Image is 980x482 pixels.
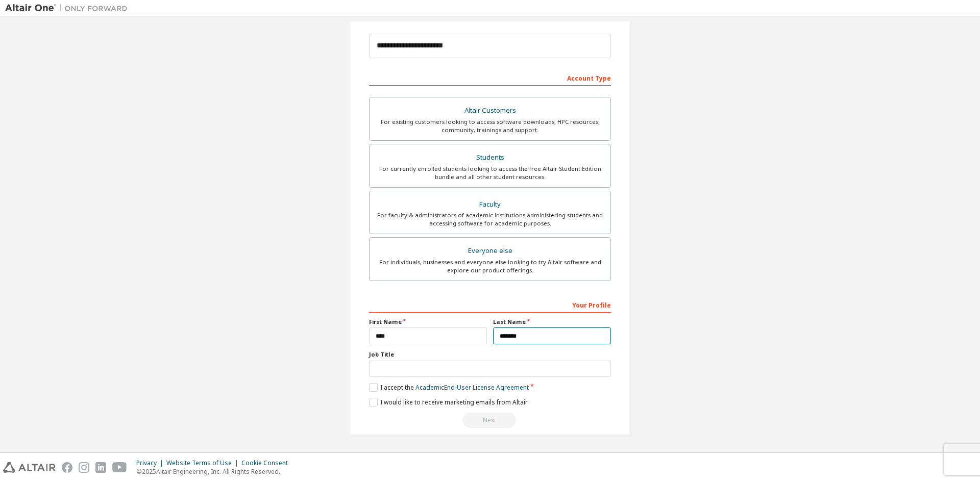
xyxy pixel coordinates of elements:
[376,150,604,165] div: Students
[369,318,487,326] label: First Name
[166,459,241,467] div: Website Terms of Use
[376,118,604,134] div: For existing customers looking to access software downloads, HPC resources, community, trainings ...
[79,462,89,473] img: instagram.svg
[95,462,106,473] img: linkedin.svg
[493,318,611,326] label: Last Name
[241,459,294,467] div: Cookie Consent
[369,383,529,392] label: I accept the
[369,398,528,407] label: I would like to receive marketing emails from Altair
[376,258,604,274] div: For individuals, businesses and everyone else looking to try Altair software and explore our prod...
[136,467,294,476] p: © 2025 Altair Engineering, Inc. All Rights Reserved.
[3,462,56,473] img: altair_logo.svg
[376,197,604,212] div: Faculty
[112,462,127,473] img: youtube.svg
[136,459,166,467] div: Privacy
[376,104,604,118] div: Altair Customers
[369,69,611,86] div: Account Type
[369,296,611,313] div: Your Profile
[376,211,604,227] div: For faculty & administrators of academic institutions administering students and accessing softwa...
[62,462,72,473] img: facebook.svg
[369,350,611,359] label: Job Title
[369,413,611,428] div: Read and acccept EULA to continue
[415,383,529,392] a: Academic End-User License Agreement
[5,3,133,13] img: Altair One
[376,244,604,258] div: Everyone else
[376,165,604,181] div: For currently enrolled students looking to access the free Altair Student Edition bundle and all ...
